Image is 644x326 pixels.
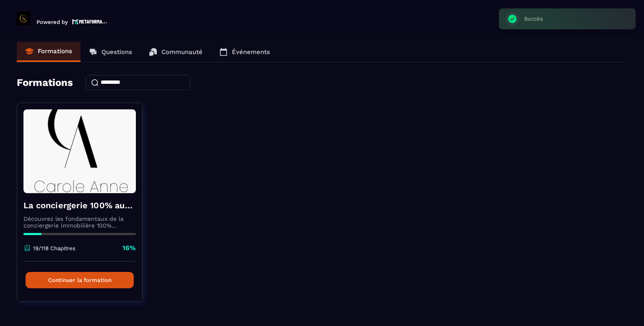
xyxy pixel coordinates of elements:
[23,215,136,229] p: Découvrez les fondamentaux de la conciergerie immobilière 100% automatisée. Cette formation est c...
[17,12,30,25] img: logo-branding
[101,48,132,56] p: Questions
[38,47,72,55] p: Formations
[23,199,136,211] h4: La conciergerie 100% automatisée
[140,42,211,62] a: Communauté
[36,19,68,25] p: Powered by
[26,272,134,288] button: Continuer la formation
[17,42,80,62] a: Formations
[72,18,107,25] img: logo
[33,245,75,251] p: 19/118 Chapitres
[232,48,270,56] p: Événements
[17,103,153,312] a: formation-backgroundLa conciergerie 100% automatiséeDécouvrez les fondamentaux de la conciergerie...
[17,77,73,88] h4: Formations
[211,42,278,62] a: Événements
[161,48,203,56] p: Communauté
[80,42,140,62] a: Questions
[23,109,136,193] img: formation-background
[122,243,136,253] p: 16%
